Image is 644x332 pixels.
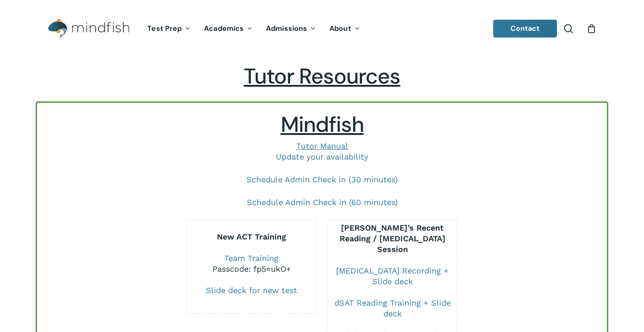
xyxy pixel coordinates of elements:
span: Test Prep [147,24,182,33]
a: [MEDICAL_DATA] Recording + Slide deck [336,266,449,286]
span: Contact [511,24,540,33]
span: About [329,24,351,33]
a: Schedule Admin Check in (30 minutes) [246,175,398,184]
a: Test Prep [141,25,197,33]
span: Academics [204,24,244,33]
nav: Main Menu [141,12,366,46]
span: Mindfish [281,110,364,139]
a: Cart [586,24,596,34]
div: Passcode: fp5=ukO+ [187,264,316,274]
a: Slide deck for new test [206,286,297,295]
a: dSAT Reading Training + Slide deck [334,298,451,318]
a: Academics [197,25,259,33]
a: Contact [493,20,557,38]
span: Admissions [266,24,307,33]
a: About [323,25,367,33]
b: New ACT Training [217,232,286,241]
a: Team Training [224,253,278,263]
b: [PERSON_NAME]’s Recent Reading / [MEDICAL_DATA] Session [340,223,445,254]
a: Update your availability [276,152,368,161]
a: Tutor Manual [296,141,348,151]
span: Tutor Resources [244,62,400,90]
header: Main Menu [36,12,608,46]
a: Schedule Admin Check in (60 minutes) [247,198,398,207]
a: Admissions [259,25,323,33]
